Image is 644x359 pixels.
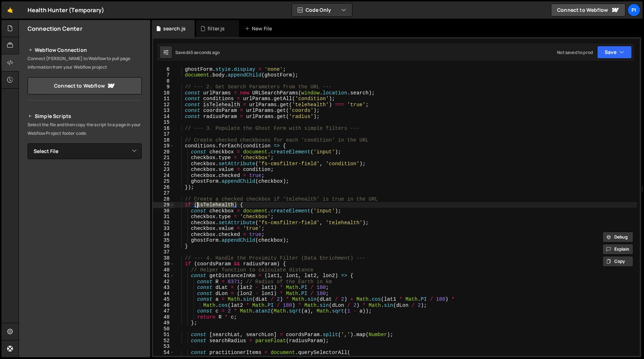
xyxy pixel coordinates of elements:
div: Not saved to prod [557,49,593,55]
a: Pi [628,4,640,16]
div: 35 [153,237,174,244]
button: Copy [602,256,633,267]
iframe: YouTube video player [28,171,142,235]
div: 24 [153,173,174,179]
div: 28 [153,196,174,202]
div: 15 [153,119,174,126]
div: 52 [153,338,174,344]
div: 34 [153,232,174,238]
div: 30 [153,208,174,214]
button: Explain [602,244,633,255]
div: 45 seconds ago [188,49,220,55]
div: 31 [153,214,174,220]
div: 27 [153,190,174,196]
div: 37 [153,249,174,255]
a: 🤙 [1,1,19,19]
div: 22 [153,161,174,167]
div: 46 [153,303,174,309]
button: Code Only [292,4,352,16]
div: 53 [153,344,174,350]
div: Saved [175,49,220,55]
div: 16 [153,126,174,132]
h2: Simple Scripts [28,112,142,121]
div: 38 [153,255,174,261]
div: 13 [153,108,174,114]
div: 49 [153,320,174,326]
div: 50 [153,326,174,332]
iframe: YouTube video player [28,240,142,304]
div: 18 [153,137,174,143]
div: 54 [153,350,174,356]
div: 47 [153,308,174,314]
div: 17 [153,131,174,137]
div: 33 [153,226,174,232]
a: Connect to Webflow [551,4,625,16]
div: 19 [153,143,174,149]
div: 9 [153,84,174,90]
div: 41 [153,273,174,279]
button: Save [597,46,632,59]
div: 51 [153,332,174,338]
div: 20 [153,149,174,155]
h2: Connection Center [28,25,82,33]
div: 48 [153,314,174,320]
div: 21 [153,155,174,161]
div: New File [245,25,275,32]
div: 25 [153,178,174,185]
div: 10 [153,90,174,96]
div: 6 [153,67,174,73]
div: 45 [153,296,174,303]
div: 43 [153,285,174,291]
div: 36 [153,244,174,250]
div: 14 [153,114,174,120]
div: 7 [153,72,174,78]
div: Health Hunter (Temporary) [28,6,104,14]
div: 26 [153,185,174,191]
div: 11 [153,96,174,102]
div: 32 [153,220,174,226]
div: 23 [153,167,174,173]
p: Connect [PERSON_NAME] to Webflow to pull page information from your Webflow project [28,54,142,72]
div: filter.js [208,25,225,32]
a: Connect to Webflow [28,77,142,94]
div: search.js [163,25,186,32]
div: 29 [153,202,174,208]
button: Debug [602,232,633,242]
div: 42 [153,279,174,285]
div: 40 [153,267,174,273]
div: 44 [153,291,174,297]
h2: Webflow Connection [28,46,142,54]
p: Select the file and then copy the script to a page in your Webflow Project footer code. [28,121,142,138]
div: 39 [153,261,174,267]
div: 12 [153,102,174,108]
div: 8 [153,78,174,84]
